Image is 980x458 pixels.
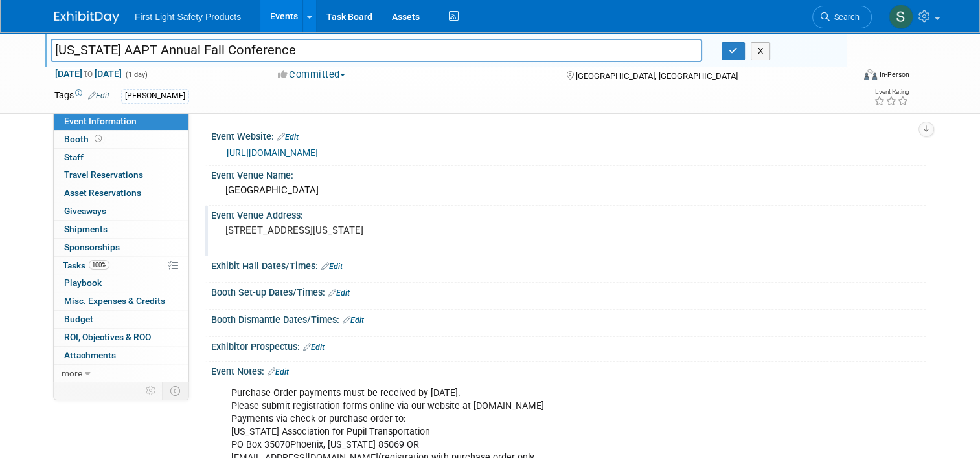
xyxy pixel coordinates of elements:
a: Sponsorships [54,239,188,256]
span: Staff [64,152,84,162]
a: Event Information [54,113,188,130]
a: Edit [303,343,325,352]
div: Event Notes: [211,362,926,378]
div: Exhibit Hall Dates/Times: [211,256,926,273]
a: Booth [54,131,188,148]
div: Booth Dismantle Dates/Times: [211,310,926,327]
a: Search [812,6,872,28]
span: Attachments [64,350,116,360]
td: Tags [54,89,109,104]
button: Committed [273,68,350,82]
div: Event Format [783,67,909,87]
span: Budget [64,314,93,324]
a: Tasks100% [54,257,188,274]
div: In-Person [879,70,909,80]
span: Asset Reservations [64,188,141,198]
span: Travel Reservations [64,169,143,180]
a: Budget [54,311,188,328]
a: Misc. Expenses & Credits [54,292,188,310]
span: Misc. Expenses & Credits [64,296,165,306]
a: Edit [88,91,109,100]
span: (1 day) [124,71,148,79]
span: to [82,69,95,79]
a: Edit [268,367,289,376]
a: Edit [277,133,299,142]
img: Steph Willemsen [889,5,913,29]
span: more [62,368,82,378]
a: Attachments [54,347,188,364]
span: First Light Safety Products [135,12,241,22]
a: Asset Reservations [54,184,188,202]
span: Booth [64,134,104,144]
a: more [54,365,188,382]
a: Edit [343,316,364,325]
a: Shipments [54,221,188,238]
button: X [751,42,771,60]
span: Event Information [64,116,137,126]
span: Shipments [64,224,108,234]
div: Exhibitor Prospectus: [211,337,926,354]
span: Playbook [64,278,102,288]
div: Event Venue Address: [211,206,926,222]
div: Booth Set-up Dates/Times: [211,283,926,300]
a: Edit [321,262,343,271]
span: Booth not reserved yet [92,134,104,144]
pre: [STREET_ADDRESS][US_STATE] [225,224,495,236]
span: ROI, Objectives & ROO [64,332,151,342]
img: Format-Inperson.png [864,69,877,80]
a: Giveaways [54,202,188,220]
a: Travel Reservations [54,166,188,184]
div: [PERSON_NAME] [121,89,189,103]
a: Edit [328,289,350,298]
a: Playbook [54,274,188,292]
div: Event Venue Name: [211,166,926,182]
a: Staff [54,149,188,166]
a: ROI, Objectives & ROO [54,329,188,346]
div: Event Rating [874,89,909,95]
span: [DATE] [DATE] [54,68,122,80]
div: [GEOGRAPHIC_DATA] [221,180,916,201]
td: Toggle Event Tabs [163,382,189,399]
span: Giveaways [64,206,106,216]
span: Search [830,12,860,22]
span: 100% [89,260,109,270]
span: [GEOGRAPHIC_DATA], [GEOGRAPHIC_DATA] [576,71,738,81]
span: Sponsorships [64,242,120,252]
td: Personalize Event Tab Strip [140,382,163,399]
span: Tasks [63,260,109,270]
img: ExhibitDay [54,11,119,24]
a: [URL][DOMAIN_NAME] [227,147,318,158]
div: Event Website: [211,127,926,144]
